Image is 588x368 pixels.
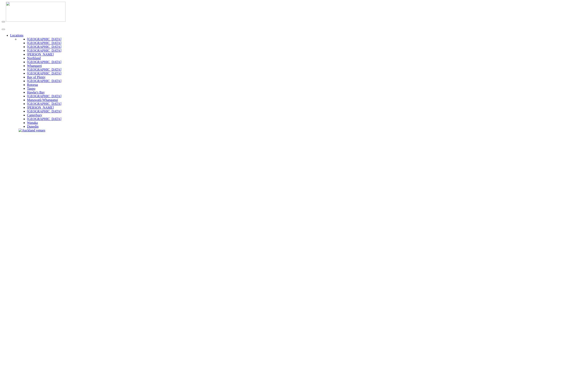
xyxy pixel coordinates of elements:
a: [GEOGRAPHIC_DATA] [27,68,61,71]
a: [GEOGRAPHIC_DATA] [27,117,61,121]
a: Whangarei [27,64,42,68]
img: new-zealand-venues-text.png [2,23,54,25]
a: Taupo [27,87,35,90]
a: Bay of Plenty [27,75,46,79]
a: Northland [27,56,41,60]
a: [GEOGRAPHIC_DATA] [27,72,61,75]
a: [GEOGRAPHIC_DATA] [27,41,61,45]
a: Hawke's Bay [27,91,45,94]
a: [GEOGRAPHIC_DATA] [27,49,61,52]
a: Rotorua [27,83,38,87]
img: Auckland venues [19,129,45,132]
a: [GEOGRAPHIC_DATA] [27,94,61,98]
a: Canterbury [27,113,42,117]
a: [GEOGRAPHIC_DATA] [27,45,61,49]
a: Manawatū-Whanganui [27,98,58,102]
a: [GEOGRAPHIC_DATA] [27,79,61,83]
a: Wanaka [27,121,38,124]
a: [GEOGRAPHIC_DATA] [27,110,61,113]
a: [GEOGRAPHIC_DATA] [27,60,61,64]
a: Dunedin [27,125,39,128]
a: [GEOGRAPHIC_DATA] [27,102,61,106]
a: [PERSON_NAME] [27,53,54,56]
a: [GEOGRAPHIC_DATA] [27,37,61,41]
a: [PERSON_NAME] [27,106,54,109]
img: nzv-logo.png [6,2,66,22]
a: Locations [10,34,23,37]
